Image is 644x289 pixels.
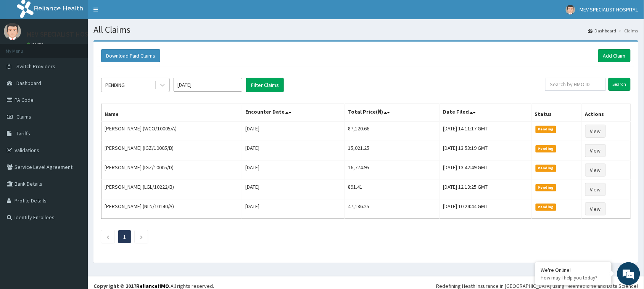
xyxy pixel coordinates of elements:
[536,184,557,191] span: Pending
[440,180,531,199] td: [DATE] 12:13:25 GMT
[440,199,531,219] td: [DATE] 10:24:44 GMT
[242,121,345,141] td: [DATE]
[440,161,531,180] td: [DATE] 13:42:49 GMT
[536,126,557,133] span: Pending
[566,5,575,14] img: User Image
[101,121,242,141] td: [PERSON_NAME] (WCO/10005/A)
[101,104,242,122] th: Name
[101,141,242,161] td: [PERSON_NAME] (IGZ/10005/B)
[101,161,242,180] td: [PERSON_NAME] (IGZ/10005/D)
[27,31,105,38] p: MEV SPECIALIST HOSPITAL
[345,199,440,219] td: 47,186.25
[105,81,125,89] div: PENDING
[101,199,242,219] td: [PERSON_NAME] (NLN/10140/A)
[140,233,143,240] a: Next page
[345,141,440,161] td: 15,021.25
[440,104,531,122] th: Date Filed
[585,144,606,157] a: View
[585,164,606,177] a: View
[246,78,284,92] button: Filter Claims
[440,121,531,141] td: [DATE] 14:11:17 GMT
[609,78,631,91] input: Search
[598,49,631,62] a: Add Claim
[585,183,606,196] a: View
[585,202,606,215] a: View
[93,25,638,35] h1: All Claims
[16,63,55,70] span: Switch Providers
[345,104,440,122] th: Total Price(₦)
[617,27,638,34] li: Claims
[101,180,242,199] td: [PERSON_NAME] (LGL/10222/B)
[242,161,345,180] td: [DATE]
[27,42,45,47] a: Online
[531,104,582,122] th: Status
[545,78,606,91] input: Search by HMO ID
[242,180,345,199] td: [DATE]
[585,125,606,138] a: View
[536,204,557,210] span: Pending
[345,180,440,199] td: 891.41
[541,267,606,273] div: We're Online!
[580,6,638,13] span: MEV SPECIALIST HOSPITAL
[16,113,31,120] span: Claims
[242,141,345,161] td: [DATE]
[16,130,30,137] span: Tariffs
[106,233,109,240] a: Previous page
[101,49,160,62] button: Download Paid Claims
[174,78,242,92] input: Select Month and Year
[588,27,617,34] a: Dashboard
[123,233,126,240] a: Page 1 is your current page
[541,275,606,281] p: How may I help you today?
[16,80,41,87] span: Dashboard
[582,104,630,122] th: Actions
[242,199,345,219] td: [DATE]
[440,141,531,161] td: [DATE] 13:53:19 GMT
[345,121,440,141] td: 87,120.66
[536,165,557,172] span: Pending
[242,104,345,122] th: Encounter Date
[536,145,557,152] span: Pending
[345,161,440,180] td: 16,774.95
[4,23,21,40] img: User Image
